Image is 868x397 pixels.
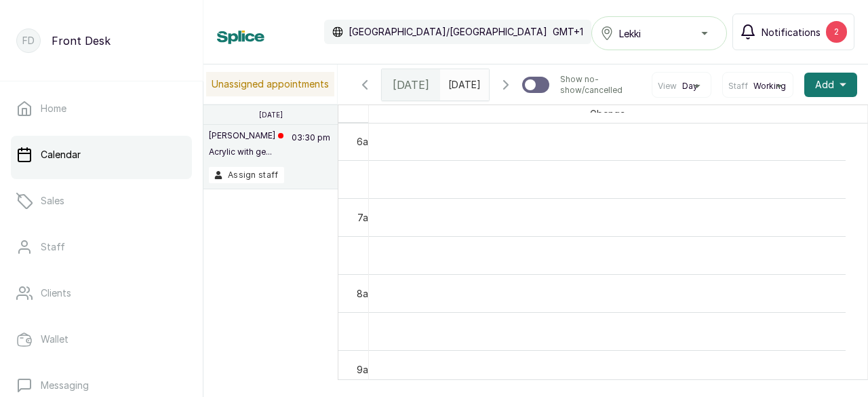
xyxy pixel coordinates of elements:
[22,34,35,48] p: FD
[762,25,821,39] span: Notifications
[619,26,641,41] span: Lekki
[209,167,284,183] button: Assign staff
[804,73,857,97] button: Add
[826,21,847,43] div: 2
[753,81,786,92] span: Working
[11,90,192,128] a: Home
[815,78,834,92] span: Add
[393,77,429,93] span: [DATE]
[728,81,787,92] button: StaffWorking
[41,379,89,392] p: Messaging
[11,320,192,358] a: Wallet
[11,136,192,174] a: Calendar
[354,134,378,149] div: 6am
[290,130,332,167] p: 03:30 pm
[41,286,71,300] p: Clients
[553,25,583,39] p: GMT+1
[658,81,677,92] span: View
[355,210,378,225] div: 7am
[11,274,192,312] a: Clients
[209,147,283,157] p: Acrylic with ge...
[658,81,705,92] button: ViewDay
[354,286,378,301] div: 8am
[11,228,192,266] a: Staff
[591,16,727,50] button: Lekki
[41,240,65,254] p: Staff
[560,74,641,96] p: Show no-show/cancelled
[354,362,378,377] div: 9am
[728,81,748,92] span: Staff
[41,333,68,346] p: Wallet
[41,148,81,162] p: Calendar
[52,33,111,49] p: Front Desk
[382,69,440,100] div: [DATE]
[682,81,698,92] span: Day
[587,105,628,122] span: Gbenga
[259,111,283,119] p: [DATE]
[732,14,854,50] button: Notifications2
[209,130,283,141] p: [PERSON_NAME]
[11,182,192,220] a: Sales
[41,102,66,115] p: Home
[349,25,547,39] p: [GEOGRAPHIC_DATA]/[GEOGRAPHIC_DATA]
[41,194,64,208] p: Sales
[206,72,334,96] p: Unassigned appointments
